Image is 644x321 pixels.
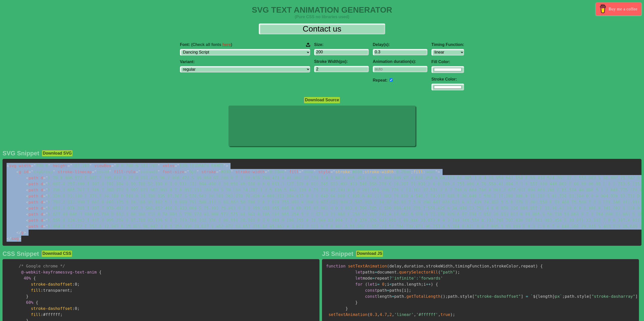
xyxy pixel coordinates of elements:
span: > [226,163,228,168]
span: fill [413,169,423,174]
span: stroke-dashoffset [31,306,72,311]
span: < [16,169,19,174]
span: </ [7,236,11,241]
span: d [41,218,43,223]
span: fill [31,288,41,293]
span: let [367,282,375,287]
span: stroke-width [364,169,394,174]
span: = [43,182,46,186]
span: < [26,224,29,229]
span: ; [457,270,460,275]
label: Variant: [180,60,310,64]
span: let [355,270,363,275]
span: d [41,212,43,217]
span: d [41,194,43,199]
span: #000 0.25mm none [335,169,435,174]
span: fill [289,169,299,174]
input: Input Text Here [259,23,385,34]
span: , [387,312,389,317]
span: " [45,188,48,192]
span: : [423,169,426,174]
span: true [441,312,450,317]
span: } [26,294,29,299]
span: 0.3 [370,312,377,317]
span: ; [362,169,365,174]
h2: SVG Snippet [3,150,39,157]
span: fill [31,312,41,317]
span: d [41,176,43,180]
span: = [29,169,31,174]
span: style [318,169,330,174]
span: =" [330,169,335,174]
span: ; [453,312,455,317]
span: = [92,169,94,174]
span: = [43,194,46,199]
span: ) [443,294,445,299]
span: < [26,218,29,223]
span: : [72,282,75,287]
span: for [355,282,363,287]
span: "stroke-dashoffset" [475,294,521,299]
span: < [26,200,29,205]
span: , [518,264,521,268]
span: = [375,270,377,275]
span: = [299,169,301,174]
span: " [187,169,189,174]
label: Delay(s): [373,42,427,47]
span: ] [406,288,409,293]
span: " [435,169,438,174]
img: Buy me a coffee [599,5,607,13]
span: g [16,230,24,235]
span: " [48,163,51,168]
span: round [92,169,111,174]
input: auto [389,78,393,82]
button: Download CSS [41,250,72,257]
span: = [526,294,528,299]
span: > [19,236,21,241]
span: querySelectorAll [399,270,438,275]
span: #000 [216,169,233,174]
span: 'forwards' [419,276,443,281]
h2: CSS Snippet [3,250,39,257]
img: Upload your font [306,42,310,47]
span: , [377,312,380,317]
span: svgGroup [29,169,55,174]
span: , [423,264,426,268]
span: = [43,176,46,180]
span: ; [60,312,63,317]
span: @-webkit-keyframes [21,270,65,275]
span: < [26,194,29,199]
span: = [111,163,114,168]
span: " [284,169,287,174]
span: px [555,294,560,299]
span: > [438,169,440,174]
a: here [222,42,231,47]
span: " [53,169,55,174]
span: : [41,312,43,317]
span: width [19,163,31,168]
span: ) [536,264,538,268]
span: = [43,188,46,192]
label: Size: [314,42,369,47]
span: ) [431,282,433,287]
span: ; [77,306,80,311]
span: ) [450,312,453,317]
span: setTextAnimation [348,264,387,268]
span: svg [7,236,19,241]
span: path [26,224,38,229]
span: d [41,182,43,186]
span: < [389,282,392,287]
span: " [301,169,304,174]
span: 0 [382,282,385,287]
span: ( [387,264,389,268]
span: none [299,169,316,174]
label: Timing Function: [431,42,464,47]
span: < [26,206,29,211]
span: " [45,218,48,223]
span: const [365,294,377,299]
span: = [216,169,219,174]
span: " [223,163,226,168]
span: getTotalLength [406,294,441,299]
span: < [26,188,29,192]
span: " [109,169,111,174]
